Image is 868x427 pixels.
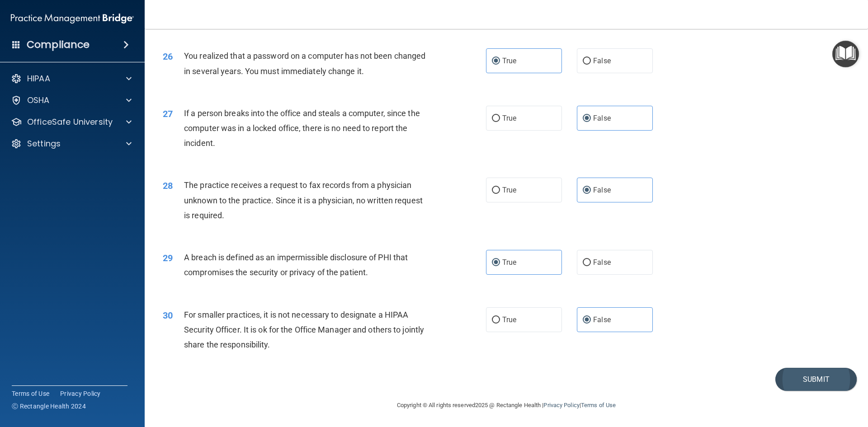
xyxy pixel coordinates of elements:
[502,56,516,65] span: True
[593,315,611,324] span: False
[581,402,616,408] a: Terms of Use
[775,368,857,391] button: Submit
[27,38,90,51] h4: Compliance
[60,389,101,398] a: Privacy Policy
[492,259,500,266] input: True
[583,317,591,324] input: False
[492,187,500,194] input: True
[12,402,86,411] span: Ⓒ Rectangle Health 2024
[163,108,173,119] span: 27
[341,391,671,420] div: Copyright © All rights reserved 2025 @ Rectangle Health | |
[184,108,420,148] span: If a person breaks into the office and steals a computer, since the computer was in a locked offi...
[184,51,425,75] span: You realized that a password on a computer has not been changed in several years. You must immedi...
[184,253,408,277] span: A breach is defined as an impermissible disclosure of PHI that compromises the security or privac...
[593,258,611,267] span: False
[163,180,173,191] span: 28
[832,41,859,67] button: Open Resource Center
[593,114,611,122] span: False
[163,253,173,263] span: 29
[27,138,61,149] p: Settings
[27,117,113,127] p: OfficeSafe University
[492,58,500,65] input: True
[184,180,423,220] span: The practice receives a request to fax records from a physician unknown to the practice. Since it...
[27,95,50,106] p: OSHA
[502,315,516,324] span: True
[11,117,132,127] a: OfficeSafe University
[184,310,424,349] span: For smaller practices, it is not necessary to designate a HIPAA Security Officer. It is ok for th...
[543,402,579,408] a: Privacy Policy
[11,9,134,28] img: PMB logo
[502,186,516,194] span: True
[163,51,173,62] span: 26
[823,365,857,399] iframe: Drift Widget Chat Controller
[11,95,132,106] a: OSHA
[492,115,500,122] input: True
[11,73,132,84] a: HIPAA
[163,310,173,321] span: 30
[12,389,49,398] a: Terms of Use
[502,258,516,267] span: True
[27,73,50,84] p: HIPAA
[593,186,611,194] span: False
[583,115,591,122] input: False
[11,138,132,149] a: Settings
[502,114,516,122] span: True
[583,58,591,65] input: False
[583,259,591,266] input: False
[593,56,611,65] span: False
[492,317,500,324] input: True
[583,187,591,194] input: False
